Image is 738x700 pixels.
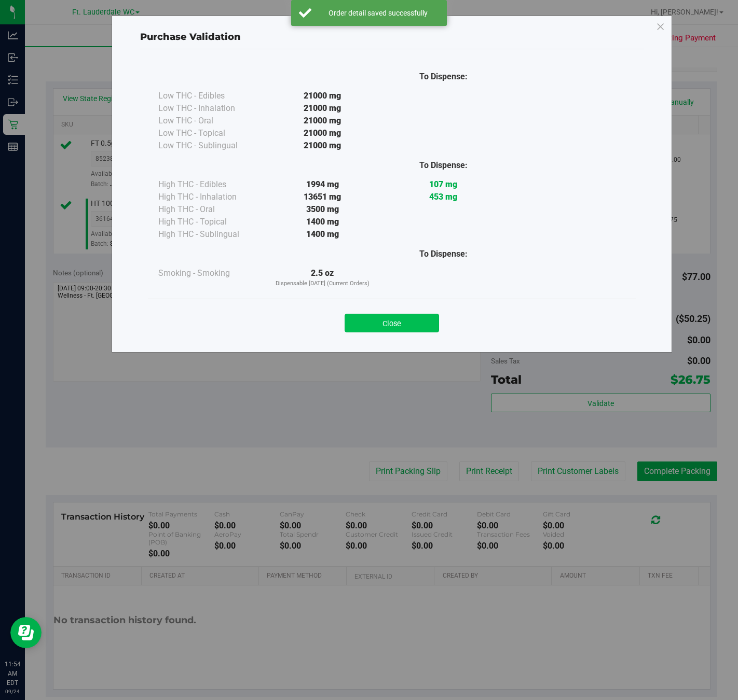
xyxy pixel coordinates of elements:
span: Purchase Validation [140,31,241,43]
div: Smoking - Smoking [158,267,262,279]
div: High THC - Topical [158,216,262,228]
div: To Dispense: [383,248,504,260]
div: Low THC - Inhalation [158,102,262,115]
strong: 107 mg [429,179,457,189]
div: To Dispense: [383,71,504,83]
div: 21000 mg [262,102,383,115]
div: Low THC - Topical [158,127,262,139]
strong: 453 mg [429,192,457,202]
div: Low THC - Oral [158,115,262,127]
div: 21000 mg [262,139,383,152]
div: High THC - Sublingual [158,228,262,241]
p: Dispensable [DATE] (Current Orders) [262,279,383,288]
div: 2.5 oz [262,267,383,288]
div: To Dispense: [383,159,504,172]
div: 3500 mg [262,203,383,216]
div: Order detail saved successfully [317,8,439,18]
div: Low THC - Sublingual [158,139,262,152]
div: 1994 mg [262,178,383,191]
div: 1400 mg [262,228,383,241]
div: High THC - Inhalation [158,191,262,203]
div: 21000 mg [262,127,383,139]
div: 13651 mg [262,191,383,203]
button: Close [345,314,439,332]
div: 21000 mg [262,115,383,127]
iframe: Resource center [10,617,42,648]
div: 21000 mg [262,90,383,102]
div: High THC - Edibles [158,178,262,191]
div: High THC - Oral [158,203,262,216]
div: 1400 mg [262,216,383,228]
div: Low THC - Edibles [158,90,262,102]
